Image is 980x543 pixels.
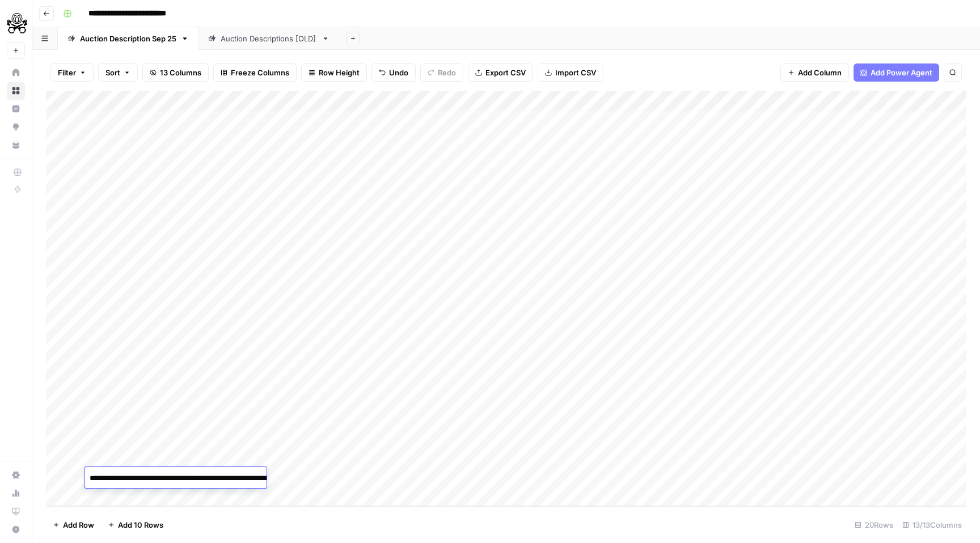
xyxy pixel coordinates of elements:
[850,516,898,534] div: 20 Rows
[438,67,456,78] span: Redo
[871,67,932,78] span: Add Power Agent
[58,67,76,78] span: Filter
[46,516,101,534] button: Add Row
[538,63,603,82] button: Import CSV
[798,67,842,78] span: Add Column
[118,519,163,531] span: Add 10 Rows
[7,502,25,520] a: Learning Hub
[7,520,25,538] button: Help + Support
[555,67,596,78] span: Import CSV
[7,63,25,82] a: Home
[213,63,297,82] button: Freeze Columns
[854,63,939,82] button: Add Power Agent
[7,82,25,100] a: Browse
[389,67,408,78] span: Undo
[7,100,25,118] a: Insights
[319,67,360,78] span: Row Height
[301,63,367,82] button: Row Height
[485,67,526,78] span: Export CSV
[105,67,120,78] span: Sort
[231,67,289,78] span: Freeze Columns
[63,519,94,531] span: Add Row
[101,516,170,534] button: Add 10 Rows
[468,63,533,82] button: Export CSV
[7,9,25,37] button: Workspace: PistonHeads
[371,63,416,82] button: Undo
[7,136,25,154] a: Your Data
[160,67,201,78] span: 13 Columns
[58,27,198,50] a: Auction Description [DATE]
[7,118,25,136] a: Opportunities
[7,13,27,33] img: PistonHeads Logo
[50,63,94,82] button: Filter
[420,63,463,82] button: Redo
[7,466,25,484] a: Settings
[80,33,176,44] div: Auction Description [DATE]
[198,27,339,50] a: Auction Descriptions [OLD]
[898,516,966,534] div: 13/13 Columns
[7,484,25,502] a: Usage
[780,63,849,82] button: Add Column
[221,33,317,44] div: Auction Descriptions [OLD]
[98,63,138,82] button: Sort
[142,63,209,82] button: 13 Columns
